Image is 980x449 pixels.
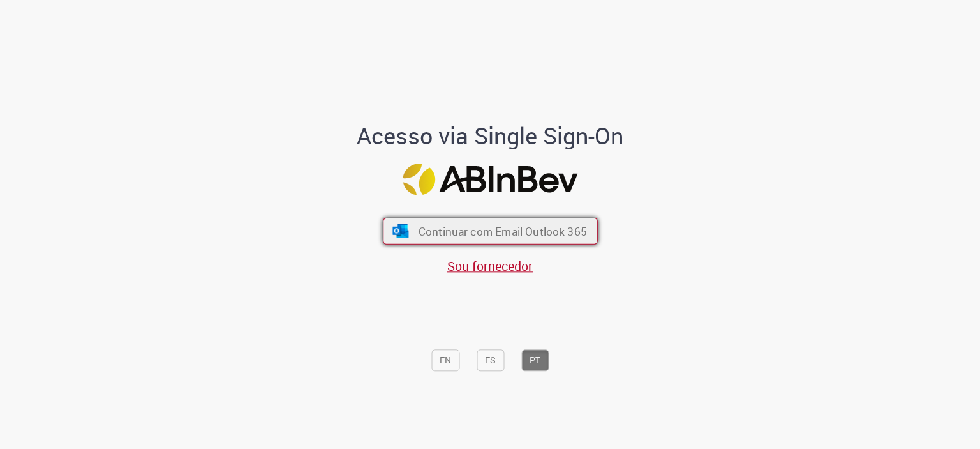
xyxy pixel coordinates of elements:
button: ES [477,350,504,372]
button: EN [431,350,459,372]
img: ícone Azure/Microsoft 360 [391,224,410,238]
button: ícone Azure/Microsoft 360 Continuar com Email Outlook 365 [383,217,598,244]
a: Sou fornecedor [447,257,533,275]
button: PT [521,350,549,372]
span: Continuar com Email Outlook 365 [418,224,586,238]
img: Logo ABInBev [403,164,577,195]
h1: Acesso via Single Sign-On [313,123,667,149]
